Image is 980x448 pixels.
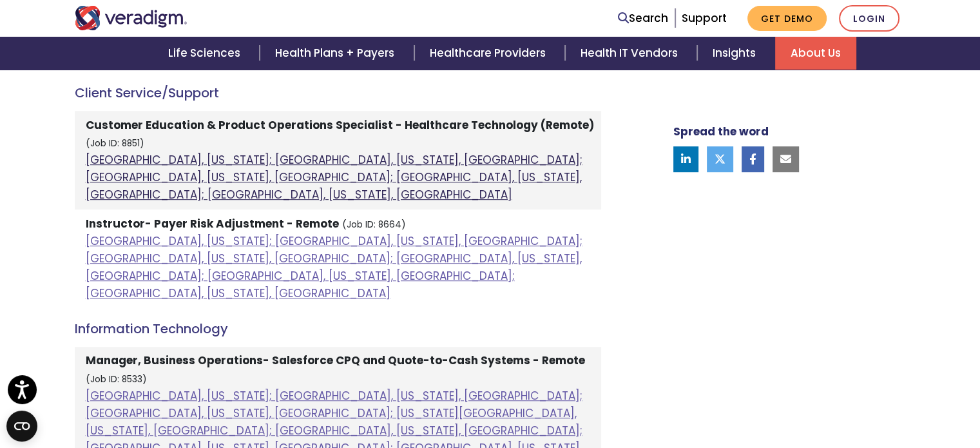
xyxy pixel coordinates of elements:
strong: Spread the word [673,124,769,139]
img: Veradigm logo [75,6,187,30]
strong: Instructor- Payer Risk Adjustment - Remote [86,216,339,231]
a: [GEOGRAPHIC_DATA], [US_STATE]; [GEOGRAPHIC_DATA], [US_STATE], [GEOGRAPHIC_DATA]; [GEOGRAPHIC_DATA... [86,233,582,302]
h4: Client Service/Support [75,85,601,101]
a: Get Demo [747,6,827,31]
small: (Job ID: 8533) [86,373,147,385]
strong: Manager, Business Operations- Salesforce CPQ and Quote-to-Cash Systems - Remote [86,353,585,368]
a: Insights [697,37,775,70]
strong: Customer Education & Product Operations Specialist - Healthcare Technology (Remote) [86,117,594,133]
small: (Job ID: 8664) [342,219,406,231]
h4: Information Technology [75,321,601,336]
a: Search [618,10,668,27]
a: Support [682,10,727,26]
a: [GEOGRAPHIC_DATA], [US_STATE]; [GEOGRAPHIC_DATA], [US_STATE], [GEOGRAPHIC_DATA]; [GEOGRAPHIC_DATA... [86,152,582,202]
a: Life Sciences [153,37,260,70]
a: About Us [775,37,856,70]
a: Login [839,5,899,32]
small: (Job ID: 8851) [86,137,144,150]
a: Healthcare Providers [414,37,565,70]
a: Health Plans + Payers [260,37,414,70]
button: Open CMP widget [6,411,37,442]
a: Health IT Vendors [565,37,697,70]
